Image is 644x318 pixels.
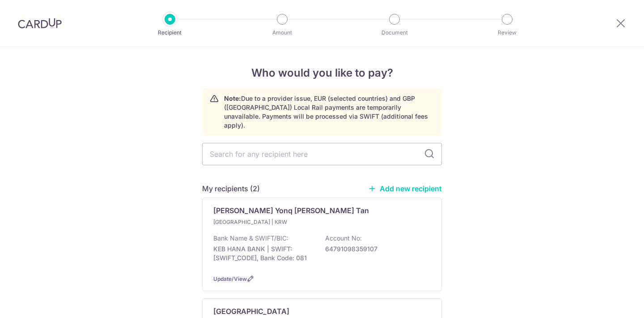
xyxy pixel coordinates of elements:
p: Review [474,28,540,37]
p: Bank Name & SWIFT/BIC: [213,234,288,243]
a: Update/View [213,275,247,282]
p: [GEOGRAPHIC_DATA] [213,306,289,317]
p: Account No: [325,234,362,243]
input: Search for any recipient here [202,143,442,165]
p: Document [361,28,428,37]
p: Due to a provider issue, EUR (selected countries) and GBP ([GEOGRAPHIC_DATA]) Local Rail payments... [224,94,434,130]
img: CardUp [18,18,62,29]
p: KEB HANA BANK | SWIFT: [SWIFT_CODE], Bank Code: 081 [213,245,314,262]
a: Add new recipient [368,184,442,193]
p: [PERSON_NAME] Yonq [PERSON_NAME] Tan [213,205,369,216]
p: Amount [249,28,315,37]
strong: Note: [224,95,241,102]
h5: My recipients (2) [202,183,260,194]
p: [GEOGRAPHIC_DATA] | KRW [213,218,319,227]
p: Recipient [137,28,203,37]
p: 64791098359107 [325,245,425,254]
h4: Who would you like to pay? [202,65,442,81]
